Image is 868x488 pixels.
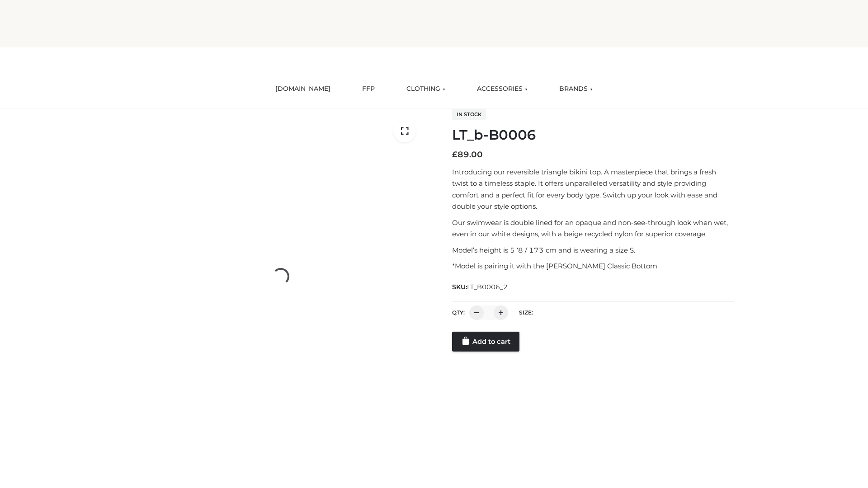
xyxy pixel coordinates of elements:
span: In stock [452,109,486,120]
a: [DOMAIN_NAME] [269,79,337,99]
label: QTY: [452,309,465,316]
a: BRANDS [552,79,599,99]
a: ACCESSORIES [470,79,534,99]
a: CLOTHING [400,79,452,99]
a: FFP [355,79,382,99]
bdi: 89.00 [452,150,483,160]
span: £ [452,150,458,160]
p: Our swimwear is double lined for an opaque and non-see-through look when wet, even in our white d... [452,217,734,240]
p: Introducing our reversible triangle bikini top. A masterpiece that brings a fresh twist to a time... [452,166,734,212]
span: SKU: [452,282,509,292]
span: LT_B0006_2 [467,283,508,291]
label: Size: [519,309,533,316]
p: Model’s height is 5 ‘8 / 173 cm and is wearing a size S. [452,244,734,256]
h1: LT_b-B0006 [452,127,734,143]
a: Add to cart [452,332,519,352]
p: *Model is pairing it with the [PERSON_NAME] Classic Bottom [452,260,734,272]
